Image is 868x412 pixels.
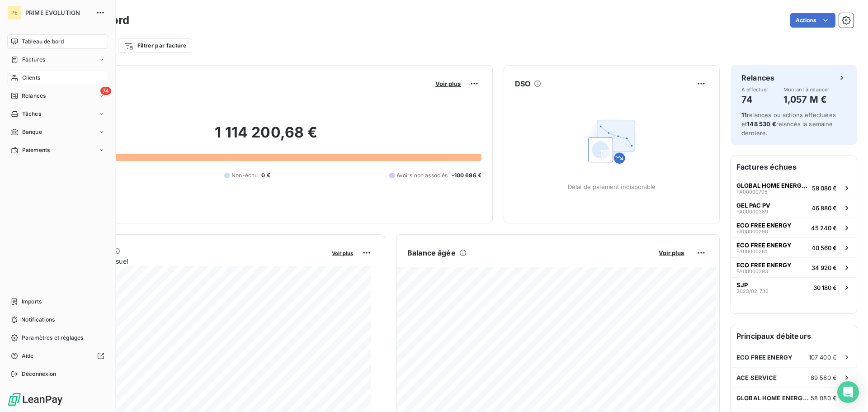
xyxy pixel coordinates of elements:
[736,281,748,289] span: SJP
[783,87,830,92] span: Montant à relancer
[813,284,837,291] span: 30 180 €
[837,381,859,403] div: Open Intercom Messenger
[736,394,811,402] span: GLOBAL HOME ENERGY - BHM ECO
[22,110,41,118] span: Tâches
[736,189,768,194] span: FA00000705
[452,171,482,180] span: -100 696 €
[435,80,461,87] span: Voir plus
[736,354,793,361] span: ECO FREE ENERGY
[22,334,83,342] span: Paramètres et réglages
[741,72,774,83] h6: Relances
[731,237,857,257] button: ECO FREE ENERGYFA0000026140 560 €
[22,92,46,100] span: Relances
[736,289,769,294] span: 2023/02-736
[51,123,481,151] h2: 1 114 200,68 €
[731,325,857,347] h6: Principaux débiteurs
[515,78,530,89] h6: DSO
[51,256,325,266] span: Chiffre d'affaires mensuel
[811,204,837,212] span: 46 880 €
[583,113,641,170] img: Empty state
[22,56,45,64] span: Factures
[809,354,837,361] span: 107 400 €
[812,185,837,192] span: 58 080 €
[22,128,42,136] span: Banque
[407,247,456,258] h6: Balance âgée
[736,269,768,274] span: FA00000393
[736,222,792,229] span: ECO FREE ENERGY
[736,242,792,249] span: ECO FREE ENERGY
[811,264,837,271] span: 34 920 €
[736,261,792,269] span: ECO FREE ENERGY
[736,182,808,189] span: GLOBAL HOME ENERGY - BHM ECO
[736,229,768,234] span: FA00000290
[261,171,270,180] span: 0 €
[22,370,57,378] span: Déconnexion
[790,13,835,28] button: Actions
[731,198,857,218] button: GEL PAC PVFA0000038946 880 €
[736,374,777,381] span: ACE SERVICE
[329,249,356,257] button: Voir plus
[811,244,837,251] span: 40 560 €
[100,87,111,95] span: 74
[736,209,768,214] span: FA00000389
[736,249,767,254] span: FA00000261
[25,9,90,16] span: PRIME EVOLUTION
[22,352,34,360] span: Aide
[731,156,857,178] h6: Factures échues
[731,178,857,198] button: GLOBAL HOME ENERGY - BHM ECOFA0000070558 080 €
[741,87,769,92] span: À effectuer
[811,374,837,381] span: 89 580 €
[7,349,108,363] a: Aide
[741,111,747,118] span: 11
[731,257,857,277] button: ECO FREE ENERGYFA0000039334 920 €
[433,80,463,88] button: Voir plus
[741,92,769,107] h4: 74
[731,218,857,237] button: ECO FREE ENERGYFA0000029045 240 €
[22,146,50,154] span: Paiements
[7,392,63,407] img: Logo LeanPay
[231,171,258,180] span: Non-échu
[811,394,837,402] span: 58 080 €
[568,183,656,190] span: Délai de paiement indisponible
[332,250,353,256] span: Voir plus
[731,277,857,297] button: SJP2023/02-73630 180 €
[7,5,22,20] div: PE
[118,38,192,53] button: Filtrer par facture
[741,111,836,137] span: relances ou actions effectuées et relancés la semaine dernière.
[22,38,64,46] span: Tableau de bord
[747,120,776,128] span: 148 530 €
[22,74,40,82] span: Clients
[22,298,42,306] span: Imports
[656,249,687,257] button: Voir plus
[659,249,684,256] span: Voir plus
[783,92,830,107] h4: 1,057 M €
[736,202,770,209] span: GEL PAC PV
[21,316,55,324] span: Notifications
[811,224,837,232] span: 45 240 €
[396,171,448,180] span: Avoirs non associés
